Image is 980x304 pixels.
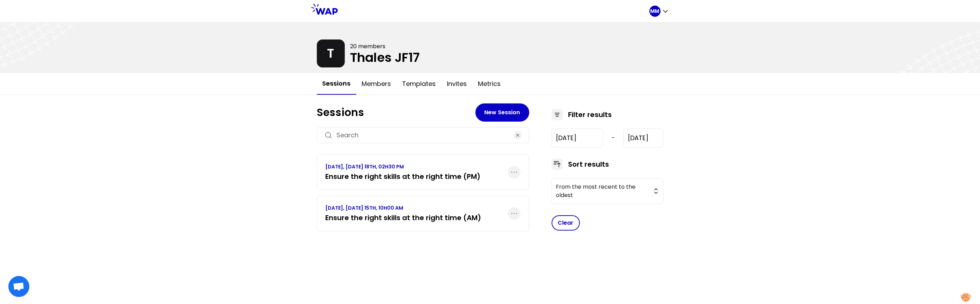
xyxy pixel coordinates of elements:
[326,204,481,223] a: [DATE], [DATE] 15TH, 10H00 AMEnsure the right skills at the right time (AM)
[326,204,481,211] p: [DATE], [DATE] 15TH, 10H00 AM
[651,8,660,15] p: MM
[473,73,507,94] button: Metrics
[552,215,580,231] button: Clear
[552,178,663,204] button: From the most recent to the oldest
[552,129,604,147] input: YYYY-M-D
[556,183,649,200] span: From the most recent to the oldest
[326,172,481,181] h3: Ensure the right skills at the right time (PM)
[568,110,612,120] h3: Filter results
[326,163,481,181] a: [DATE], [DATE] 18TH, 02H30 PMEnsure the right skills at the right time (PM)
[326,213,481,223] h3: Ensure the right skills at the right time (AM)
[442,73,473,94] button: Invites
[476,103,529,122] button: New Session
[317,73,356,95] button: Sessions
[337,130,509,140] input: Search
[397,73,442,94] button: Templates
[356,73,397,94] button: Members
[317,106,476,119] h1: Sessions
[8,276,29,297] div: Ouvrir le chat
[568,159,609,169] h3: Sort results
[649,6,669,17] button: MM
[623,129,663,147] input: YYYY-M-D
[612,134,615,142] span: -
[326,163,481,170] p: [DATE], [DATE] 18TH, 02H30 PM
